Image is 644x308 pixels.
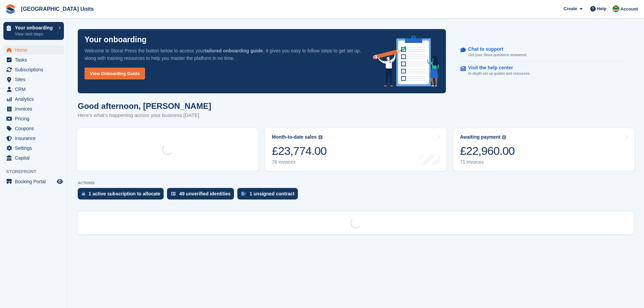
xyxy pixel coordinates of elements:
img: stora-icon-8386f47178a22dfd0bd8f6a31ec36ba5ce8667c1dd55bd0f319d3a0aa187defe.svg [5,4,16,14]
span: Account [620,6,638,13]
img: active_subscription_to_allocate_icon-d502201f5373d7db506a760aba3b589e785aa758c864c3986d89f69b8ff3... [82,191,85,196]
span: Help [597,5,606,12]
p: Your onboarding [85,36,147,44]
a: 1 active subscription to allocate [78,188,167,203]
a: menu [3,143,64,153]
p: Get your Stora questions answered. [468,52,527,58]
a: Visit the help center In-depth set up guides and resources. [460,62,627,80]
a: menu [3,177,64,186]
img: Ursula Johns [613,5,619,12]
a: menu [3,153,64,163]
span: Pricing [15,114,55,123]
strong: tailored onboarding guide [205,48,263,53]
a: menu [3,85,64,94]
h1: Good afternoon, [PERSON_NAME] [78,101,211,111]
a: menu [3,134,64,143]
span: Subscriptions [15,65,55,74]
p: Chat to support [468,46,522,52]
a: menu [3,45,64,55]
a: Your onboarding View next steps [3,22,64,40]
p: Visit the help center [468,65,525,71]
a: menu [3,65,64,74]
div: 1 unsigned contract [249,191,294,196]
span: Create [564,5,577,12]
span: Analytics [15,94,55,104]
span: Insurance [15,134,55,143]
div: 49 unverified identities [179,191,231,196]
div: Month-to-date sales [272,134,316,140]
div: £22,960.00 [460,144,515,158]
p: Here's what's happening across your business [DATE] [78,112,211,119]
a: 1 unsigned contract [237,188,301,203]
span: Capital [15,153,55,163]
a: Awaiting payment £22,960.00 71 invoices [453,128,635,171]
div: Awaiting payment [460,134,501,140]
a: menu [3,124,64,133]
a: menu [3,55,64,65]
div: 76 invoices [272,159,327,165]
a: View Onboarding Guide [85,68,145,79]
p: In-depth set up guides and resources. [468,71,531,76]
p: Your onboarding [15,25,55,30]
img: verify_identity-adf6edd0f0f0b5bbfe63781bf79b02c33cf7c696d77639b501bdc392416b5a36.svg [171,192,176,196]
img: icon-info-grey-7440780725fd019a000dd9b08b2336e03edf1995a4989e88bcd33f0948082b44.svg [318,135,323,139]
span: Sites [15,75,55,84]
img: onboarding-info-6c161a55d2c0e0a8cae90662b2fe09162a5109e8cc188191df67fb4f79e88e88.svg [373,36,439,87]
a: Month-to-date sales £23,774.00 76 invoices [265,128,446,171]
img: contract_signature_icon-13c848040528278c33f63329250d36e43548de30e8caae1d1a13099fd9432cc5.svg [241,192,246,196]
a: menu [3,104,64,114]
span: Booking Portal [15,177,55,186]
div: 71 invoices [460,159,515,165]
span: Tasks [15,55,55,65]
p: View next steps [15,31,55,37]
span: Settings [15,143,55,153]
div: £23,774.00 [272,144,327,158]
a: [GEOGRAPHIC_DATA] Units [18,3,96,15]
a: Preview store [56,177,64,186]
a: menu [3,114,64,123]
a: menu [3,75,64,84]
a: 49 unverified identities [167,188,237,203]
span: Coupons [15,124,55,133]
span: Home [15,45,55,55]
span: Invoices [15,104,55,114]
img: icon-info-grey-7440780725fd019a000dd9b08b2336e03edf1995a4989e88bcd33f0948082b44.svg [502,135,506,139]
div: 1 active subscription to allocate [89,191,160,196]
span: CRM [15,85,55,94]
p: ACTIONS [78,181,634,185]
a: menu [3,94,64,104]
span: Storefront [6,168,67,175]
a: Chat to support Get your Stora questions answered. [460,43,627,62]
p: Welcome to Stora! Press the button below to access your . It gives you easy to follow steps to ge... [85,47,362,62]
